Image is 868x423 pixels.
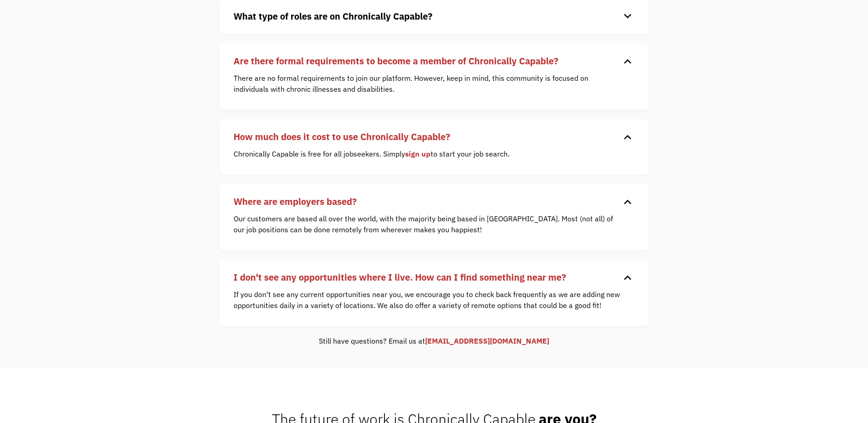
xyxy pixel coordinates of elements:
[425,336,549,345] a: [EMAIL_ADDRESS][DOMAIN_NAME]
[405,149,431,158] a: sign up
[234,73,621,94] p: There are no formal requirements to join our platform. However, keep in mind, this community is f...
[234,213,621,235] p: Our customers are based all over the world, with the majority being based in [GEOGRAPHIC_DATA]. M...
[234,131,450,143] strong: How much does it cost to use Chronically Capable?
[234,271,566,283] strong: I don't see any opportunities where I live. How can I find something near me?
[620,271,635,284] div: keyboard_arrow_down
[620,10,635,23] div: keyboard_arrow_down
[234,55,558,67] strong: Are there formal requirements to become a member of Chronically Capable?
[234,195,357,208] strong: Where are employers based?
[620,195,635,209] div: keyboard_arrow_down
[234,289,621,311] p: If you don't see any current opportunities near you, we encourage you to check back frequently as...
[620,54,635,68] div: keyboard_arrow_down
[234,10,432,22] strong: What type of roles are on Chronically Capable?
[620,130,635,144] div: keyboard_arrow_down
[220,335,649,346] div: Still have questions? Email us at
[234,148,621,159] p: Chronically Capable is free for all jobseekers. Simply to start your job search.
